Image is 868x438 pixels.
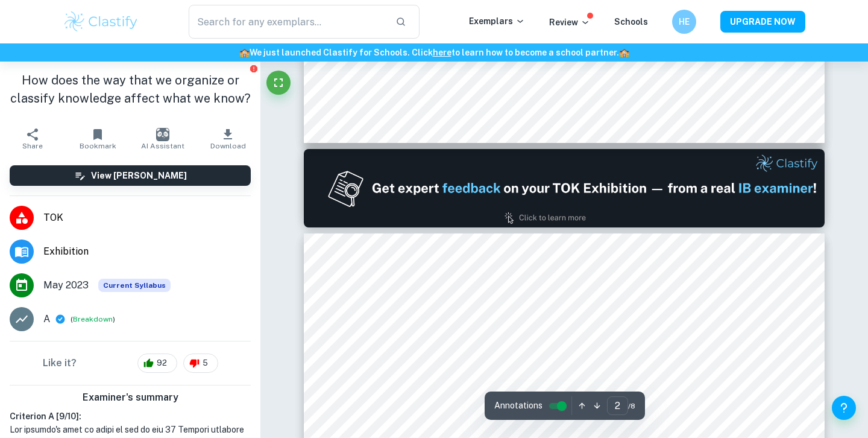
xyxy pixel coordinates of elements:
[249,64,258,73] button: Report issue
[2,46,866,59] h6: We just launched Clastify for Schools. Click to learn how to become a school partner.
[196,357,215,369] span: 5
[832,396,856,420] button: Help and Feedback
[43,244,251,259] span: Exhibition
[619,48,629,57] span: 🏫
[614,17,648,27] a: Schools
[65,122,130,156] button: Bookmark
[469,14,525,28] p: Exemplars
[43,312,50,326] p: A
[10,165,251,186] button: View [PERSON_NAME]
[183,354,218,373] div: 5
[304,149,825,227] img: Ad
[91,169,187,182] h6: View [PERSON_NAME]
[720,11,805,33] button: UPGRADE NOW
[141,142,184,150] span: AI Assistant
[98,279,171,292] div: This exemplar is based on the current syllabus. Feel free to refer to it for inspiration/ideas wh...
[43,211,251,225] span: TOK
[10,71,251,107] h1: How does the way that we organize or classify knowledge affect what we know?
[43,278,89,293] span: May 2023
[10,410,251,423] h6: Criterion A [ 9 / 10 ]:
[266,71,291,95] button: Fullscreen
[80,142,116,150] span: Bookmark
[71,314,115,325] span: ( )
[63,10,139,34] img: Clastify logo
[156,128,169,141] img: AI Assistant
[672,10,696,34] button: HE
[549,16,590,29] p: Review
[22,142,43,150] span: Share
[494,399,542,412] span: Annotations
[130,122,195,156] button: AI Assistant
[210,142,246,150] span: Download
[43,356,77,370] h6: Like it?
[678,15,691,28] h6: HE
[150,357,174,369] span: 92
[189,5,386,39] input: Search for any exemplars...
[137,354,177,373] div: 92
[239,48,250,57] span: 🏫
[195,122,260,156] button: Download
[628,401,635,411] span: / 8
[433,48,451,57] a: here
[73,314,113,325] button: Breakdown
[98,279,171,292] span: Current Syllabus
[5,390,256,405] h6: Examiner's summary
